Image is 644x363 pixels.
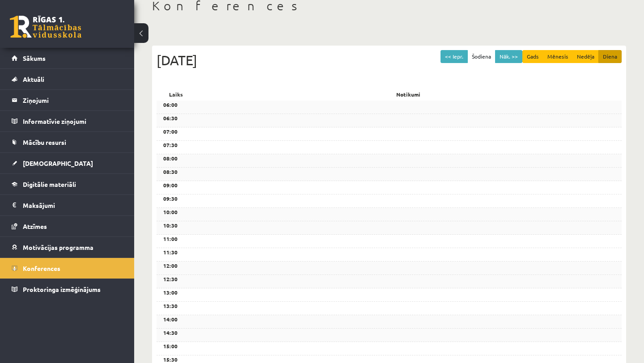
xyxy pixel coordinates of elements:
[23,195,123,215] legend: Maksājumi
[163,128,178,135] b: 07:00
[163,101,178,108] b: 06:00
[522,50,543,63] button: Gads
[195,88,622,101] div: Notikumi
[441,50,468,63] button: << Iepr.
[23,285,101,293] span: Proktoringa izmēģinājums
[163,275,178,283] b: 12:30
[157,50,622,70] div: [DATE]
[12,258,123,279] a: Konferences
[163,262,178,269] b: 12:00
[12,216,123,236] a: Atzīmes
[12,237,123,257] a: Motivācijas programma
[163,208,178,215] b: 10:00
[163,114,178,122] b: 06:30
[12,174,123,194] a: Digitālie materiāli
[163,329,178,336] b: 14:30
[163,155,178,162] b: 08:00
[163,316,178,323] b: 14:00
[23,243,93,251] span: Motivācijas programma
[23,111,123,131] legend: Informatīvie ziņojumi
[12,195,123,215] a: Maksājumi
[23,75,44,83] span: Aktuāli
[572,50,599,63] button: Nedēļa
[163,235,178,242] b: 11:00
[12,132,123,152] a: Mācību resursi
[23,159,93,167] span: [DEMOGRAPHIC_DATA]
[163,181,178,189] b: 09:00
[163,249,178,256] b: 11:30
[543,50,573,63] button: Mēnesis
[23,180,76,188] span: Digitālie materiāli
[12,69,123,89] a: Aktuāli
[12,48,123,68] a: Sākums
[163,141,178,148] b: 07:30
[467,50,496,63] button: Šodiena
[12,279,123,300] a: Proktoringa izmēģinājums
[495,50,522,63] button: Nāk. >>
[23,222,47,230] span: Atzīmes
[163,302,178,309] b: 13:30
[598,50,622,63] button: Diena
[163,289,178,296] b: 13:00
[163,195,178,202] b: 09:30
[23,264,60,272] span: Konferences
[10,16,81,38] a: Rīgas 1. Tālmācības vidusskola
[12,153,123,173] a: [DEMOGRAPHIC_DATA]
[12,111,123,131] a: Informatīvie ziņojumi
[163,356,178,363] b: 15:30
[23,90,123,110] legend: Ziņojumi
[23,54,46,62] span: Sākums
[23,138,66,146] span: Mācību resursi
[163,222,178,229] b: 10:30
[157,88,195,101] div: Laiks
[12,90,123,110] a: Ziņojumi
[163,168,178,175] b: 08:30
[163,342,178,350] b: 15:00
